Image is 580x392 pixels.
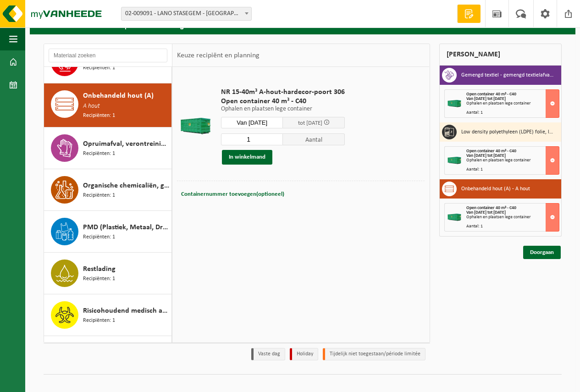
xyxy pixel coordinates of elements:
[83,275,115,283] span: Recipiënten: 1
[83,90,154,101] span: Onbehandeld hout (A)
[290,348,318,360] li: Holiday
[221,97,345,106] span: Open container 40 m³ - C40
[83,222,169,233] span: PMD (Plastiek, Metaal, Drankkartons) (bedrijven)
[466,167,559,172] div: Aantal: 1
[461,125,555,139] h3: Low density polyethyleen (LDPE) folie, los, naturel/gekleurd (80/20) - plastiekfolie gekleurd
[298,120,322,126] span: tot [DATE]
[83,111,115,120] span: Recipiënten: 1
[461,68,555,83] h3: Gemengd textiel - gemengd textielafval (HCA)
[83,191,115,200] span: Recipiënten: 1
[523,246,561,259] a: Doorgaan
[83,305,169,316] span: Risicohoudend medisch afval
[83,264,116,275] span: Restlading
[466,92,516,97] span: Open container 40 m³ - C40
[44,294,172,336] button: Risicohoudend medisch afval Recipiënten: 1
[83,149,115,158] span: Recipiënten: 1
[83,138,169,149] span: Opruimafval, verontreinigd met olie
[466,153,506,158] strong: Van [DATE] tot [DATE]
[83,101,100,111] span: A hout
[83,180,169,191] span: Organische chemicaliën, gevaarlijk vloeibaar in kleinverpakking
[461,182,530,196] h3: Onbehandeld hout (A) - A hout
[466,215,559,220] div: Ophalen en plaatsen lege container
[122,7,251,20] span: 02-009091 - LANO STASEGEM - HARELBEKE
[83,233,115,242] span: Recipiënten: 1
[121,7,252,21] span: 02-009091 - LANO STASEGEM - HARELBEKE
[466,210,506,215] strong: Van [DATE] tot [DATE]
[49,49,167,62] input: Materiaal zoeken
[466,96,506,101] strong: Van [DATE] tot [DATE]
[44,253,172,294] button: Restlading Recipiënten: 1
[466,149,516,154] span: Open container 40 m³ - C40
[44,169,172,211] button: Organische chemicaliën, gevaarlijk vloeibaar in kleinverpakking Recipiënten: 1
[283,133,345,145] span: Aantal
[466,101,559,106] div: Ophalen en plaatsen lege container
[439,44,562,66] div: [PERSON_NAME]
[172,44,264,67] div: Keuze recipiënt en planning
[466,158,559,163] div: Ophalen en plaatsen lege container
[221,106,345,112] p: Ophalen en plaatsen lege container
[221,117,283,128] input: Selecteer datum
[221,88,345,97] span: NR 15-40m³ A-hout-hardecor-poort 306
[83,316,115,325] span: Recipiënten: 1
[466,224,559,229] div: Aantal: 1
[180,188,285,201] button: Containernummer toevoegen(optioneel)
[44,127,172,169] button: Opruimafval, verontreinigd met olie Recipiënten: 1
[181,191,284,197] span: Containernummer toevoegen(optioneel)
[83,64,115,72] span: Recipiënten: 1
[466,205,516,210] span: Open container 40 m³ - C40
[251,348,285,360] li: Vaste dag
[222,150,272,165] button: In winkelmand
[323,348,425,360] li: Tijdelijk niet toegestaan/période limitée
[44,211,172,253] button: PMD (Plastiek, Metaal, Drankkartons) (bedrijven) Recipiënten: 1
[466,110,559,115] div: Aantal: 1
[44,83,172,127] button: Onbehandeld hout (A) A hout Recipiënten: 1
